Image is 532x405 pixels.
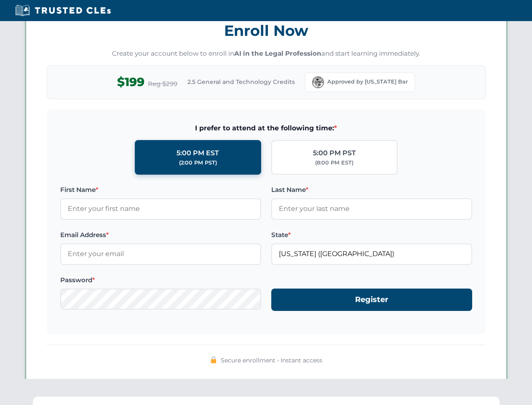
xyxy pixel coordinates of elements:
[60,123,472,134] span: I prefer to attend at the following time:
[271,198,472,219] input: Enter your last name
[179,159,217,167] div: (2:00 PM PST)
[313,148,356,159] div: 5:00 PM PST
[210,356,217,363] img: 🔒
[60,275,261,285] label: Password
[60,230,261,240] label: Email Address
[176,148,219,159] div: 5:00 PM EST
[221,356,322,365] span: Secure enrollment • Instant access
[187,77,295,86] span: 2.5 General and Technology Credits
[13,4,113,17] img: Trusted CLEs
[271,185,472,195] label: Last Name
[271,230,472,240] label: State
[312,76,324,88] img: Florida Bar
[117,73,144,92] span: $199
[148,79,177,89] span: Reg $299
[60,198,261,219] input: Enter your first name
[60,243,261,265] input: Enter your email
[315,159,353,167] div: (8:00 PM EST)
[271,243,472,265] input: Florida (FL)
[271,289,472,311] button: Register
[234,49,321,57] strong: AI in the Legal Profession
[327,78,408,86] span: Approved by [US_STATE] Bar
[47,49,486,59] p: Create your account below to enroll in and start learning immediately.
[47,17,486,44] h3: Enroll Now
[60,185,261,195] label: First Name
